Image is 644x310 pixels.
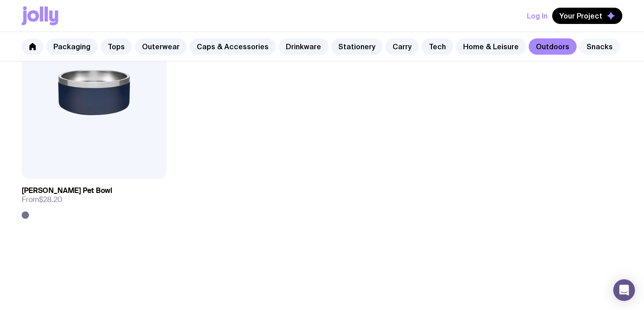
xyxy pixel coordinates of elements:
a: Outerwear [135,38,187,55]
span: From [22,195,62,204]
a: Packaging [46,38,98,55]
span: $28.20 [39,195,62,204]
a: Carry [385,38,419,55]
button: Log In [527,8,548,24]
span: Your Project [559,11,602,20]
a: Caps & Accessories [189,38,276,55]
a: Snacks [579,38,620,55]
a: Outdoors [529,38,577,55]
a: Tech [421,38,453,55]
div: Open Intercom Messenger [613,279,635,301]
button: Your Project [552,8,622,24]
a: Home & Leisure [456,38,526,55]
a: Tops [100,38,132,55]
a: [PERSON_NAME] Pet BowlFrom$28.20 [22,179,166,219]
a: Drinkware [279,38,328,55]
h3: [PERSON_NAME] Pet Bowl [22,186,112,195]
a: Stationery [331,38,383,55]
